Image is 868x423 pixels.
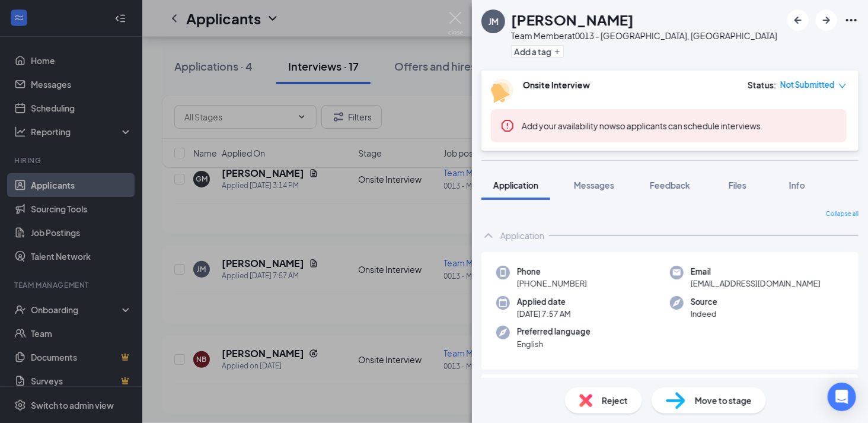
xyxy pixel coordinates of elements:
button: ArrowRight [816,9,837,31]
span: [DATE] 7:57 AM [517,308,571,320]
div: Status : [748,79,777,91]
span: Indeed [691,308,717,320]
svg: ChevronUp [481,228,496,243]
span: so applicants can schedule interviews. [522,120,763,131]
span: Phone [517,266,587,278]
span: down [838,82,847,90]
svg: Ellipses [844,13,859,27]
span: Email [691,266,821,278]
div: Open Intercom Messenger [828,383,856,411]
span: Reject [602,394,628,407]
svg: Error [500,119,515,133]
b: Onsite Interview [523,79,590,90]
div: JM [489,15,499,27]
div: Team Member at 0013 - [GEOGRAPHIC_DATA], [GEOGRAPHIC_DATA] [511,30,777,42]
svg: ArrowLeftNew [791,13,805,27]
span: [PHONE_NUMBER] [517,278,587,290]
span: Applied date [517,296,571,308]
span: [EMAIL_ADDRESS][DOMAIN_NAME] [691,278,821,290]
span: Files [729,180,746,190]
span: Source [691,296,717,308]
h1: [PERSON_NAME] [511,9,634,30]
span: Preferred language [517,326,591,338]
span: Info [789,180,805,190]
span: English [517,338,591,350]
div: Application [500,230,544,241]
svg: Plus [554,48,561,55]
span: Messages [574,180,614,190]
span: Move to stage [695,394,752,407]
button: ArrowLeftNew [787,9,809,31]
svg: ArrowRight [819,13,834,27]
button: Add your availability now [522,120,616,132]
span: Application [493,180,538,190]
span: Collapse all [826,209,859,219]
span: Not Submitted [780,79,835,91]
button: PlusAdd a tag [511,45,564,58]
span: Feedback [650,180,690,190]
